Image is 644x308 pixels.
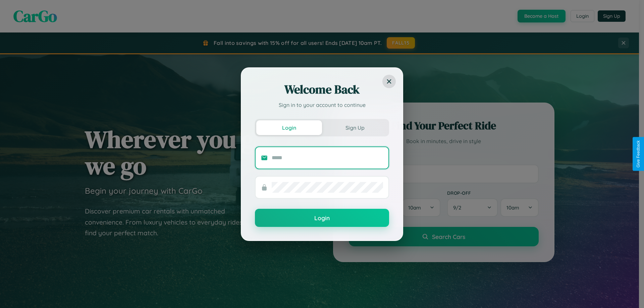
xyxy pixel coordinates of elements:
[322,120,388,135] button: Sign Up
[255,209,389,227] button: Login
[636,140,641,168] div: Give Feedback
[255,81,389,98] h2: Welcome Back
[256,120,322,135] button: Login
[255,101,389,109] p: Sign in to your account to continue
